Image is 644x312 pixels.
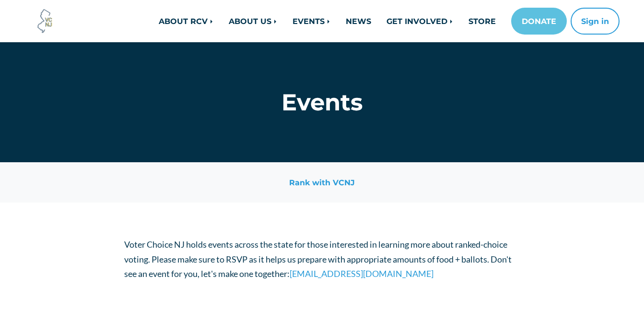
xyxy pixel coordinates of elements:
[379,12,461,31] a: GET INVOLVED
[151,12,221,31] a: ABOUT RCV
[290,268,433,279] a: [EMAIL_ADDRESS][DOMAIN_NAME]
[571,8,620,35] button: Sign in or sign up
[338,12,379,31] a: NEWS
[117,8,620,35] nav: Main navigation
[285,12,338,31] a: EVENTS
[461,12,503,31] a: STORE
[221,12,285,31] a: ABOUT US
[511,8,567,35] a: DONATE
[281,174,363,191] a: Rank with VCNJ
[124,88,520,116] h1: Events
[124,237,520,281] p: Voter Choice NJ holds events across the state for those interested in learning more about ranked-...
[32,8,58,34] img: Voter Choice NJ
